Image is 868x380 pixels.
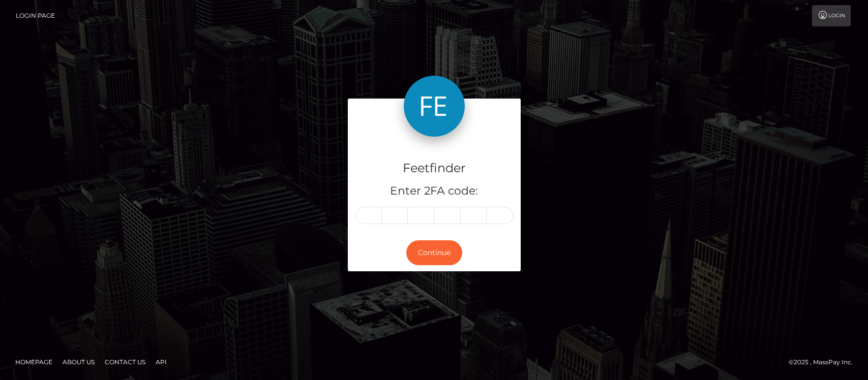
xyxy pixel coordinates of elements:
h4: Feetfinder [355,160,513,177]
a: About Us [58,354,99,370]
img: Feetfinder [404,76,465,137]
div: © 2025 , MassPay Inc. [789,357,860,368]
h5: Enter 2FA code: [355,183,513,199]
a: API [152,354,171,370]
a: Login Page [16,5,55,26]
a: Homepage [11,354,56,370]
button: Continue [406,240,462,265]
a: Login [812,5,851,26]
a: Contact Us [101,354,149,370]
